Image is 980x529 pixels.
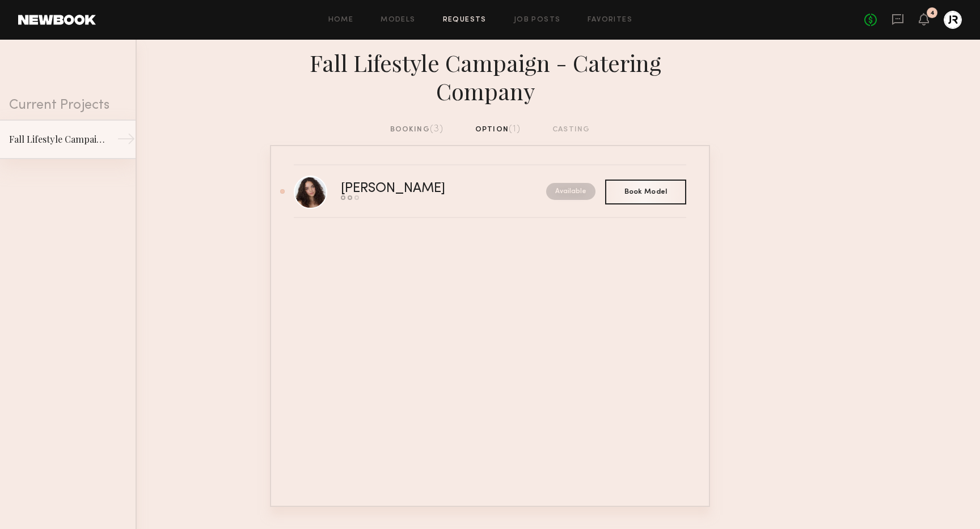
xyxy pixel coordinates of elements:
a: Favorites [588,16,632,24]
span: Book Model [624,189,668,195]
a: Job Posts [514,16,561,24]
div: booking [390,123,444,136]
a: Home [328,16,354,24]
div: Fall Lifestyle Campaign - Catering Company [9,133,108,146]
span: (3) [430,125,444,134]
div: [PERSON_NAME] [341,182,496,195]
a: Models [381,16,415,24]
a: [PERSON_NAME]Available [294,165,686,218]
nb-request-status: Available [546,183,595,200]
div: Fall Lifestyle Campaign - Catering Company [270,49,710,105]
a: Requests [443,16,487,24]
div: 4 [930,10,935,16]
div: → [117,130,136,152]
